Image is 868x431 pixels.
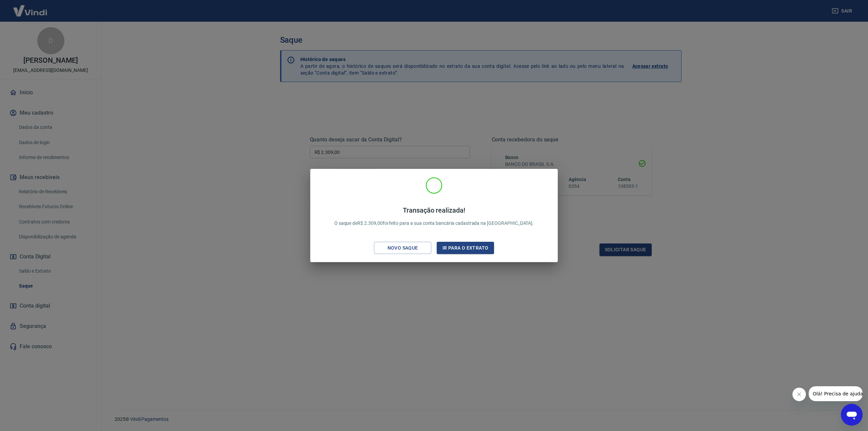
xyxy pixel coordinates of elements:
button: Ir para o extrato [437,242,494,254]
iframe: Botão para abrir a janela de mensagens [841,404,863,426]
button: Novo saque [374,242,431,254]
h4: Transação realizada! [334,206,534,214]
iframe: Fechar mensagem [792,388,806,401]
span: Olá! Precisa de ajuda? [4,5,57,10]
iframe: Mensagem da empresa [809,386,863,401]
div: Novo saque [379,244,426,252]
p: O saque de R$ 2.309,00 foi feito para a sua conta bancária cadastrada na [GEOGRAPHIC_DATA]. [334,206,534,227]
